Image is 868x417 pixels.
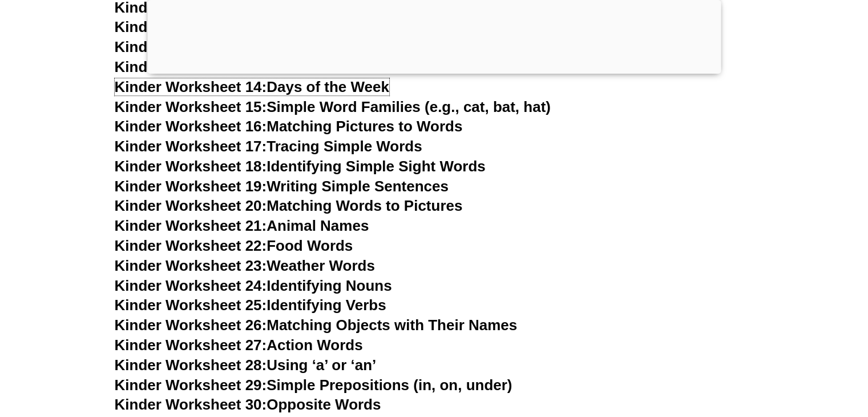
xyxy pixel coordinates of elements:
span: Kinder Worksheet 12: [115,38,267,55]
span: Kinder Worksheet 28: [115,356,267,374]
a: Kinder Worksheet 16:Matching Pictures to Words [115,118,463,135]
span: Kinder Worksheet 19: [115,178,267,195]
a: Kinder Worksheet 12:First Letter of Words [115,38,413,55]
a: Kinder Worksheet 20:Matching Words to Pictures [115,197,463,214]
iframe: Chat Widget [678,288,868,417]
span: Kinder Worksheet 22: [115,237,267,254]
a: Kinder Worksheet 15:Simple Word Families (e.g., cat, bat, hat) [115,98,551,115]
a: Kinder Worksheet 11:Letter Tracing [115,18,365,35]
a: Kinder Worksheet 14:Days of the Week [115,78,389,95]
span: Kinder Worksheet 29: [115,376,267,394]
a: Kinder Worksheet 13:Colour Words [115,58,365,75]
span: Kinder Worksheet 20: [115,197,267,214]
span: Kinder Worksheet 24: [115,277,267,294]
a: Kinder Worksheet 22:Food Words [115,237,353,254]
a: Kinder Worksheet 23:Weather Words [115,257,375,274]
a: Kinder Worksheet 18:Identifying Simple Sight Words [115,158,486,175]
a: Kinder Worksheet 30:Opposite Words [115,396,381,413]
a: Kinder Worksheet 21:Animal Names [115,217,369,234]
span: Kinder Worksheet 30: [115,396,267,413]
a: Kinder Worksheet 17:Tracing Simple Words [115,138,422,155]
a: Kinder Worksheet 26:Matching Objects with Their Names [115,316,518,334]
span: Kinder Worksheet 11: [115,18,267,35]
span: Kinder Worksheet 16: [115,118,267,135]
span: Kinder Worksheet 21: [115,217,267,234]
span: Kinder Worksheet 27: [115,336,267,354]
span: Kinder Worksheet 25: [115,296,267,314]
a: Kinder Worksheet 29:Simple Prepositions (in, on, under) [115,376,512,394]
span: Kinder Worksheet 14: [115,78,267,95]
span: Kinder Worksheet 15: [115,98,267,115]
span: Kinder Worksheet 13: [115,58,267,75]
a: Kinder Worksheet 28:Using ‘a’ or ‘an’ [115,356,377,374]
span: Kinder Worksheet 23: [115,257,267,274]
a: Kinder Worksheet 24:Identifying Nouns [115,277,392,294]
a: Kinder Worksheet 27:Action Words [115,336,363,354]
span: Kinder Worksheet 17: [115,138,267,155]
span: Kinder Worksheet 18: [115,158,267,175]
a: Kinder Worksheet 19:Writing Simple Sentences [115,178,449,195]
span: Kinder Worksheet 26: [115,316,267,334]
a: Kinder Worksheet 25:Identifying Verbs [115,296,386,314]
